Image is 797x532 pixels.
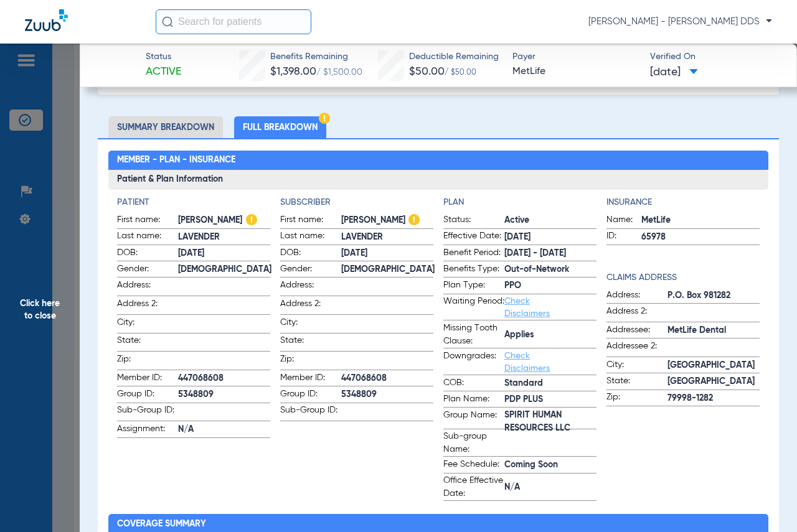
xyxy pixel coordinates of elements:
[156,9,311,34] input: Search for patients
[162,16,173,27] img: Search Icon
[280,388,341,403] span: Group ID:
[117,196,270,209] h4: Patient
[280,246,341,261] span: DOB:
[341,388,433,401] span: 5348809
[641,231,760,244] span: 65978
[146,64,181,80] span: Active
[588,16,772,28] span: [PERSON_NAME] - [PERSON_NAME] DDS
[443,430,504,456] span: Sub-group Name:
[117,246,178,261] span: DOB:
[178,247,270,260] span: [DATE]
[341,372,433,385] span: 447068608
[504,297,550,318] a: Check Disclaimers
[504,377,597,390] span: Standard
[443,409,504,429] span: Group Name:
[606,271,760,284] h4: Claims Address
[117,279,178,296] span: Address:
[280,213,341,228] span: First name:
[108,170,768,190] h3: Patient & Plan Information
[606,375,667,390] span: State:
[341,263,435,276] span: [DEMOGRAPHIC_DATA]
[341,214,433,227] span: [PERSON_NAME]
[504,214,597,227] span: Active
[667,289,760,302] span: P.O. Box 981282
[443,279,504,294] span: Plan Type:
[117,371,178,386] span: Member ID:
[408,214,420,225] img: Hazard
[443,376,504,391] span: COB:
[443,322,504,348] span: Missing Tooth Clause:
[443,213,504,228] span: Status:
[341,231,433,244] span: LAVENDER
[117,213,178,228] span: First name:
[667,375,760,388] span: [GEOGRAPHIC_DATA]
[319,113,330,124] img: Hazard
[270,50,362,63] span: Benefits Remaining
[117,388,178,403] span: Group ID:
[108,151,768,170] h2: Member - Plan - Insurance
[606,230,641,245] span: ID:
[606,305,667,322] span: Address 2:
[280,297,341,314] span: Address 2:
[504,352,550,373] a: Check Disclaimers
[178,263,271,276] span: [DEMOGRAPHIC_DATA]
[280,196,433,209] h4: Subscriber
[280,404,341,421] span: Sub-Group ID:
[270,66,316,77] span: $1,398.00
[443,458,504,473] span: Fee Schedule:
[443,295,504,320] span: Waiting Period:
[504,481,597,494] span: N/A
[280,263,341,278] span: Gender:
[667,392,760,405] span: 79998-1282
[504,231,597,244] span: [DATE]
[246,214,257,225] img: Hazard
[443,393,504,408] span: Plan Name:
[641,214,760,227] span: MetLife
[606,289,667,304] span: Address:
[606,196,760,209] h4: Insurance
[606,358,667,373] span: City:
[445,69,476,77] span: / $50.00
[280,353,341,370] span: Zip:
[178,231,270,244] span: LAVENDER
[117,422,178,437] span: Assignment:
[117,316,178,333] span: City:
[316,68,362,77] span: / $1,500.00
[117,297,178,314] span: Address 2:
[409,66,445,77] span: $50.00
[117,334,178,351] span: State:
[178,214,270,227] span: [PERSON_NAME]
[146,50,181,63] span: Status
[280,371,341,386] span: Member ID:
[735,472,797,532] iframe: Chat Widget
[443,474,504,500] span: Office Effective Date:
[280,230,341,245] span: Last name:
[117,230,178,245] span: Last name:
[667,324,760,337] span: MetLife Dental
[117,263,178,278] span: Gender:
[606,340,667,357] span: Addressee 2:
[504,329,597,342] span: Applies
[178,423,270,436] span: N/A
[108,116,223,138] li: Summary Breakdown
[606,391,667,406] span: Zip:
[280,279,341,296] span: Address:
[667,359,760,372] span: [GEOGRAPHIC_DATA]
[280,316,341,333] span: City:
[504,263,597,276] span: Out-of-Network
[443,196,597,209] h4: Plan
[504,459,597,472] span: Coming Soon
[178,372,270,385] span: 447068608
[341,247,433,260] span: [DATE]
[25,9,68,31] img: Zuub Logo
[234,116,326,138] li: Full Breakdown
[409,50,499,63] span: Deductible Remaining
[117,353,178,370] span: Zip:
[650,65,698,80] span: [DATE]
